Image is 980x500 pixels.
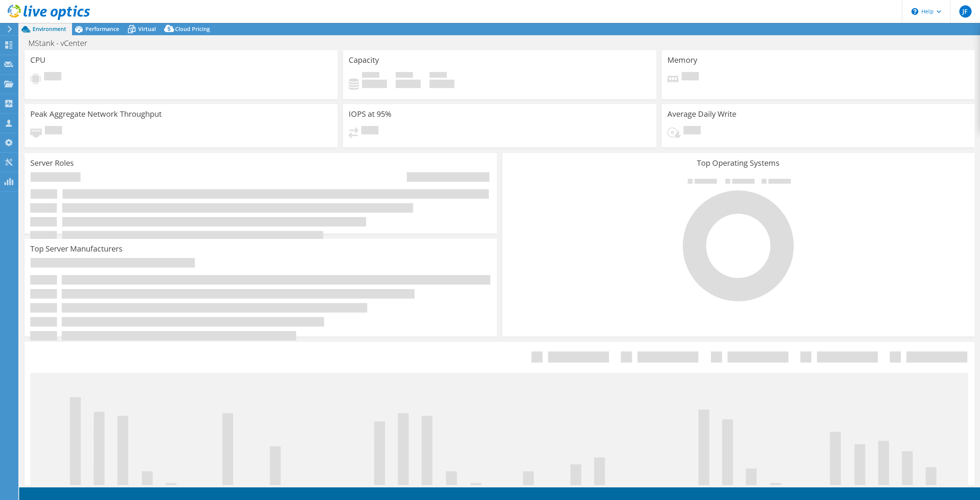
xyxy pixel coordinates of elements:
h4: 0 GiB [429,80,454,88]
h4: 0 GiB [396,80,421,88]
h4: 0 GiB [362,80,387,88]
h1: MStank - vCenter [25,39,99,47]
span: Pending [682,72,699,82]
svg: \n [911,8,918,15]
h3: Top Operating Systems [508,159,969,167]
span: Pending [45,126,62,136]
span: Pending [44,72,61,82]
span: Total [429,72,447,80]
span: Used [362,72,379,80]
span: JF [959,5,972,18]
h3: Average Daily Write [667,110,736,118]
span: Cloud Pricing [175,25,210,33]
h3: Memory [667,56,697,64]
h3: Server Roles [30,159,74,167]
h3: Capacity [349,56,379,64]
span: Pending [683,126,701,136]
h3: IOPS at 95% [349,110,392,118]
span: Virtual [138,25,156,33]
span: Free [396,72,413,80]
span: Environment [33,25,66,33]
h3: Peak Aggregate Network Throughput [30,110,162,118]
h3: CPU [30,56,46,64]
span: Pending [361,126,379,136]
span: Performance [85,25,119,33]
h3: Top Server Manufacturers [30,245,123,253]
